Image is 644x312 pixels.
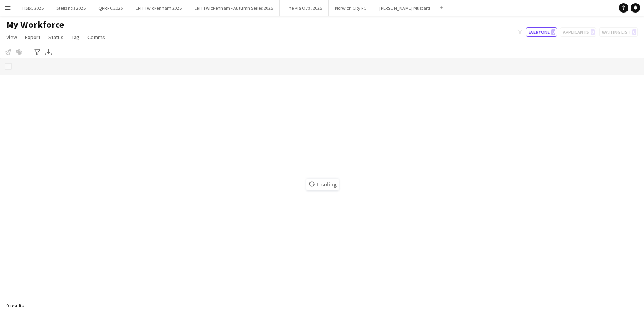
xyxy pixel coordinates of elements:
a: Comms [84,32,108,42]
button: Norwich City FC [329,0,373,16]
span: Status [48,34,64,41]
button: Everyone0 [526,27,557,37]
button: The Kia Oval 2025 [280,0,329,16]
a: Export [22,32,44,42]
app-action-btn: Export XLSX [44,47,53,57]
span: My Workforce [6,19,64,31]
span: Comms [87,34,105,41]
a: View [3,32,20,42]
span: View [6,34,17,41]
button: Stellantis 2025 [50,0,92,16]
button: HSBC 2025 [16,0,50,16]
span: Tag [71,34,80,41]
span: 0 [551,29,555,35]
a: Status [45,32,67,42]
button: ERH Twickenham - Autumn Series 2025 [188,0,280,16]
span: Loading [306,179,339,190]
button: [PERSON_NAME] Mustard [373,0,437,16]
button: QPR FC 2025 [92,0,129,16]
app-action-btn: Advanced filters [33,47,42,57]
span: Export [25,34,40,41]
a: Tag [68,32,83,42]
button: ERH Twickenham 2025 [129,0,188,16]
